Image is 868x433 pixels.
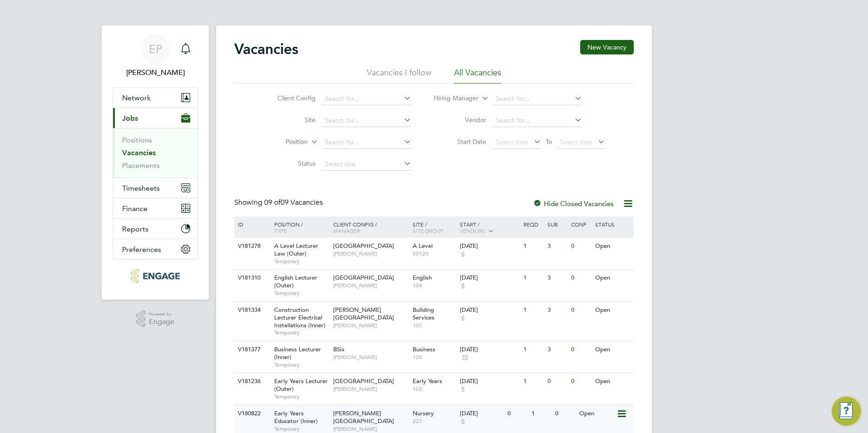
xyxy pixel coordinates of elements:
[545,216,569,232] div: Sub
[569,302,592,319] div: 0
[274,377,328,393] span: Early Years Lecturer (Outer)
[333,377,394,385] span: [GEOGRAPHIC_DATA]
[131,269,179,283] img: carbonrecruitment-logo-retina.png
[322,158,411,171] input: Select one
[460,385,466,393] span: 9
[545,270,569,286] div: 3
[122,184,160,192] span: Timesheets
[493,114,582,127] input: Search for...
[413,250,456,257] span: 50120
[460,306,519,314] div: [DATE]
[263,159,316,167] label: Status
[263,94,316,102] label: Client Config
[521,216,545,232] div: Reqd
[569,270,592,286] div: 0
[521,373,545,390] div: 1
[274,409,318,425] span: Early Years Educator (Inner)
[413,377,442,385] span: Early Years
[521,270,545,286] div: 1
[113,269,198,283] a: Go to home page
[460,346,519,354] div: [DATE]
[593,341,632,358] div: Open
[256,138,308,147] label: Position
[460,242,519,250] div: [DATE]
[460,274,519,282] div: [DATE]
[274,290,329,297] span: Temporary
[569,341,592,358] div: 0
[274,306,325,329] span: Construction Lecturer Electrical Installations (Inner)
[122,161,160,170] a: Placements
[333,385,408,393] span: [PERSON_NAME]
[413,418,456,425] span: 227
[236,238,267,255] div: V181278
[521,238,545,255] div: 1
[460,418,466,425] span: 6
[264,198,323,207] span: 09 Vacancies
[236,270,267,286] div: V181310
[832,397,861,426] button: Engage Resource Center
[434,116,486,124] label: Vendor
[322,136,411,149] input: Search for...
[521,302,545,319] div: 1
[454,67,501,84] li: All Vacancies
[333,274,394,281] span: [GEOGRAPHIC_DATA]
[113,198,197,218] button: Finance
[413,274,432,281] span: English
[274,425,329,433] span: Temporary
[267,216,331,238] div: Position /
[333,242,394,250] span: [GEOGRAPHIC_DATA]
[460,282,466,290] span: 8
[593,302,632,319] div: Open
[496,138,528,146] span: Select date
[274,258,329,265] span: Temporary
[413,354,456,361] span: 120
[149,318,174,326] span: Engage
[113,219,197,239] button: Reports
[274,227,287,234] span: Type
[460,378,519,385] div: [DATE]
[505,405,529,422] div: 0
[458,216,521,239] div: Start /
[274,329,329,336] span: Temporary
[553,405,577,422] div: 0
[569,216,592,232] div: Conf
[333,345,345,353] span: BSix
[593,270,632,286] div: Open
[545,302,569,319] div: 3
[122,136,152,144] a: Positions
[413,322,456,329] span: 107
[333,425,408,433] span: [PERSON_NAME]
[413,345,435,353] span: Business
[460,314,466,322] span: 6
[234,40,298,58] h2: Vacancies
[413,242,433,250] span: A Level
[593,238,632,255] div: Open
[545,238,569,255] div: 3
[460,410,503,418] div: [DATE]
[236,405,267,422] div: V180822
[113,108,197,128] button: Jobs
[413,282,456,289] span: 104
[113,34,198,78] a: EP[PERSON_NAME]
[102,25,209,300] nav: Main navigation
[460,250,466,258] span: 6
[274,274,317,289] span: English Lecturer (Outer)
[410,216,458,238] div: Site /
[274,361,329,369] span: Temporary
[236,341,267,358] div: V181377
[333,282,408,289] span: [PERSON_NAME]
[113,88,197,108] button: Network
[413,385,456,393] span: 102
[236,216,267,232] div: ID
[560,138,592,146] span: Select date
[593,373,632,390] div: Open
[113,128,197,177] div: Jobs
[322,93,411,105] input: Search for...
[493,93,582,105] input: Search for...
[333,322,408,329] span: [PERSON_NAME]
[333,409,394,425] span: [PERSON_NAME][GEOGRAPHIC_DATA]
[460,227,485,234] span: Vendors
[413,409,434,417] span: Nursery
[333,250,408,257] span: [PERSON_NAME]
[113,239,197,259] button: Preferences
